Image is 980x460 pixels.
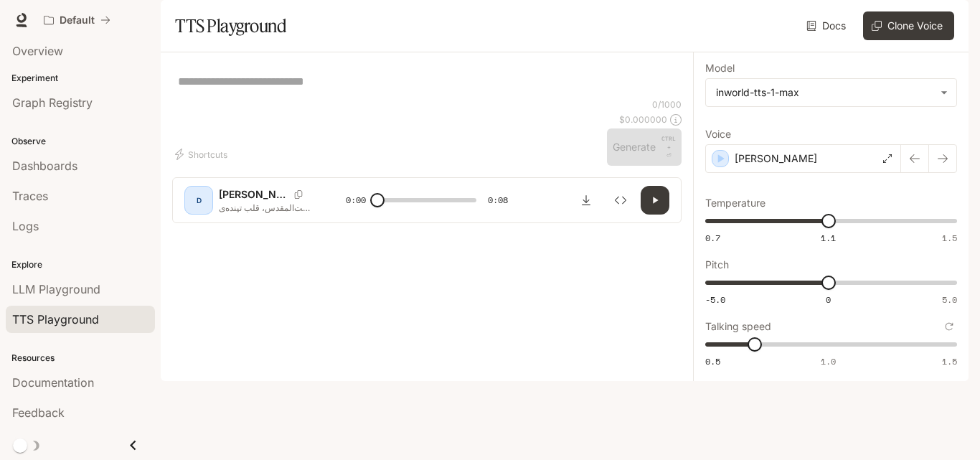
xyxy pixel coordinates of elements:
[705,232,720,244] span: 0.7
[172,143,233,166] button: Shortcuts
[705,63,735,73] p: Model
[606,186,635,215] button: Inspect
[488,193,508,207] span: 0:08
[619,113,667,126] p: $ 0.000000
[705,198,765,208] p: Temperature
[652,98,682,111] p: 0 / 1000
[705,294,725,306] span: -5.0
[705,355,720,367] span: 0.5
[37,6,117,34] button: All workspaces
[288,190,308,199] button: Copy Voice ID
[60,14,95,27] p: Default
[706,79,956,106] div: inworld-tts-1-max
[804,11,852,40] a: Docs
[942,355,957,367] span: 1.5
[735,151,817,166] p: [PERSON_NAME]
[219,202,311,214] p: بیت‌المقدس، قلب تپنده‌ی فلسطین؛ شهری که قصه‌ی ایمان و اشغال در دلش گره خورده
[346,193,366,207] span: 0:00
[821,232,836,244] span: 1.1
[572,186,600,215] button: Download audio
[219,187,288,202] p: [PERSON_NAME]
[705,321,771,332] p: Talking speed
[863,11,954,40] button: Clone Voice
[826,294,831,306] span: 0
[187,189,210,212] div: D
[942,294,957,306] span: 5.0
[942,232,957,244] span: 1.5
[821,355,836,367] span: 1.0
[705,129,731,139] p: Voice
[175,11,286,40] h1: TTS Playground
[941,319,957,334] button: Reset to default
[705,260,729,270] p: Pitch
[716,85,933,100] div: inworld-tts-1-max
